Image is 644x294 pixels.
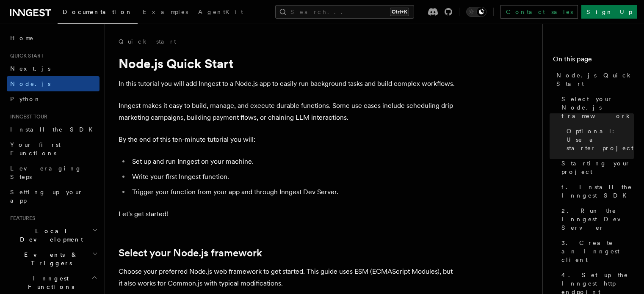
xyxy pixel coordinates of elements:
span: Events & Triggers [7,250,92,267]
span: Inngest tour [7,113,47,120]
p: In this tutorial you will add Inngest to a Node.js app to easily run background tasks and build c... [119,78,457,90]
a: Node.js [7,76,100,91]
span: AgentKit [198,8,243,15]
span: Examples [143,8,188,15]
button: Events & Triggers [7,247,100,271]
a: Contact sales [500,5,578,19]
a: Quick start [119,37,176,46]
p: Choose your preferred Node.js web framework to get started. This guide uses ESM (ECMAScript Modul... [119,266,457,289]
span: Starting your project [561,159,634,176]
span: Node.js Quick Start [556,71,634,88]
li: Trigger your function from your app and through Inngest Dev Server. [130,186,457,198]
span: Quick start [7,52,44,59]
p: By the end of this ten-minute tutorial you will: [119,134,457,146]
a: Optional: Use a starter project [563,124,634,156]
span: 3. Create an Inngest client [561,239,634,264]
span: Optional: Use a starter project [567,127,634,152]
a: Sign Up [581,5,637,19]
button: Local Development [7,223,100,247]
span: Your first Functions [10,141,61,157]
p: Inngest makes it easy to build, manage, and execute durable functions. Some use cases include sch... [119,100,457,124]
span: Home [10,34,34,42]
a: Select your Node.js framework [558,91,634,124]
a: AgentKit [193,3,248,23]
a: 3. Create an Inngest client [558,235,634,267]
span: 1. Install the Inngest SDK [561,183,634,200]
a: Your first Functions [7,137,100,161]
a: Examples [138,3,193,23]
span: Local Development [7,227,92,244]
a: 1. Install the Inngest SDK [558,179,634,203]
button: Toggle dark mode [466,7,486,17]
a: Node.js Quick Start [553,68,634,91]
a: Install the SDK [7,122,100,137]
a: Home [7,30,100,46]
h4: On this page [553,54,634,68]
span: Documentation [63,8,133,15]
span: Select your Node.js framework [561,95,634,120]
a: Documentation [58,3,138,24]
kbd: Ctrl+K [390,8,409,16]
span: Features [7,215,35,222]
span: Install the SDK [10,126,98,133]
span: Inngest Functions [7,274,91,291]
li: Write your first Inngest function. [130,171,457,183]
li: Set up and run Inngest on your machine. [130,156,457,168]
h1: Node.js Quick Start [119,56,457,71]
a: Leveraging Steps [7,161,100,184]
span: Python [10,96,41,102]
button: Search...Ctrl+K [275,5,414,19]
a: Select your Node.js framework [119,247,262,259]
a: Setting up your app [7,184,100,208]
a: Python [7,91,100,107]
span: 2. Run the Inngest Dev Server [561,206,634,232]
a: Starting your project [558,156,634,179]
span: Leveraging Steps [10,165,82,180]
p: Let's get started! [119,208,457,220]
span: Next.js [10,65,50,72]
span: Node.js [10,80,50,87]
span: Setting up your app [10,189,83,204]
a: 2. Run the Inngest Dev Server [558,203,634,235]
a: Next.js [7,61,100,76]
